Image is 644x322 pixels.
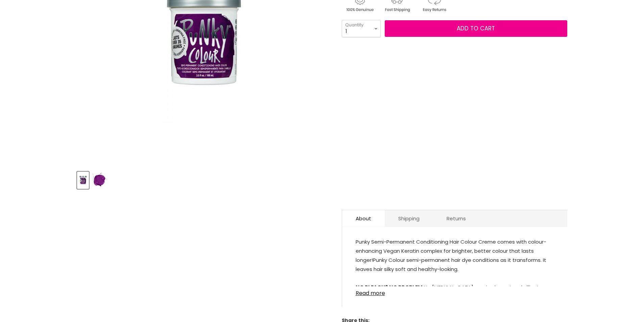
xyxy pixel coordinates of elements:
button: Add to cart [385,20,567,37]
div: Product thumbnails [76,170,331,189]
button: Punky Colour Semi-Permanent Conditioning Hair Colour - Purple [77,172,89,189]
span: No [MEDICAL_DATA] required: create a brilliant highlight effect on darker hair. [356,284,539,300]
select: Quantity [342,20,381,37]
img: Punky Colour Semi-Permanent Conditioning Hair Colour - Purple [78,172,88,188]
a: Shipping [385,210,433,227]
a: About [342,210,385,227]
img: Punky Colour Semi-Permanent Conditioning Hair Colour - Purple [92,172,108,188]
span: Punky Semi-Permanent Conditioning Hair Colour Creme comes with colour-enhancing Vegan Keratin com... [356,238,546,273]
a: Returns [433,210,479,227]
strong: NO BLEACH? NO PROBLEM: [356,284,424,291]
button: Punky Colour Semi-Permanent Conditioning Hair Colour - Purple [91,172,108,189]
a: Read more [356,286,554,296]
span: Add to cart [457,24,495,32]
